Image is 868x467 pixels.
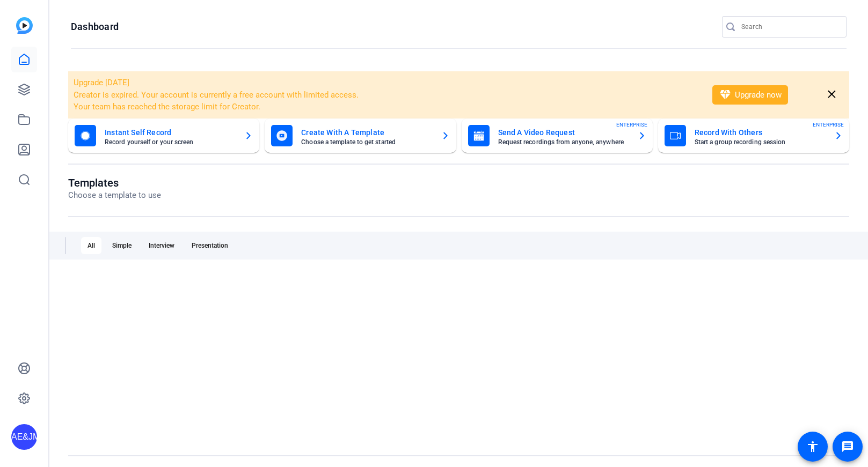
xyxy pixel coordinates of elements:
mat-icon: message [841,440,854,453]
mat-card-subtitle: Choose a template to get started [301,139,432,145]
h1: Dashboard [71,20,119,33]
button: Send A Video RequestRequest recordings from anyone, anywhereENTERPRISE [462,118,653,153]
mat-card-title: Send A Video Request [498,126,629,139]
button: Create With A TemplateChoose a template to get started [265,118,456,153]
li: Creator is expired. Your account is currently a free account with limited access. [74,89,698,101]
button: Instant Self RecordRecord yourself or your screen [68,118,259,153]
span: Upgrade [DATE] [74,78,129,87]
input: Search [741,20,838,33]
mat-card-title: Create With A Template [301,126,432,139]
mat-icon: accessibility [806,440,819,453]
div: Presentation [185,237,235,254]
div: Simple [106,237,138,254]
mat-card-subtitle: Record yourself or your screen [105,139,236,145]
li: Your team has reached the storage limit for Creator. [74,101,698,113]
button: Record With OthersStart a group recording sessionENTERPRISE [658,118,849,153]
button: Upgrade now [712,85,788,105]
span: ENTERPRISE [813,121,844,129]
p: Choose a template to use [68,189,161,202]
mat-icon: diamond [719,88,732,101]
mat-card-title: Record With Others [695,126,826,139]
mat-icon: close [825,88,838,101]
mat-card-subtitle: Start a group recording session [695,139,826,145]
img: blue-gradient.svg [16,17,33,34]
mat-card-subtitle: Request recordings from anyone, anywhere [498,139,629,145]
div: AE&JMLDBRP [11,424,37,450]
span: ENTERPRISE [616,121,647,129]
h1: Templates [68,176,161,189]
div: All [81,237,101,254]
div: Interview [142,237,181,254]
mat-card-title: Instant Self Record [105,126,236,139]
